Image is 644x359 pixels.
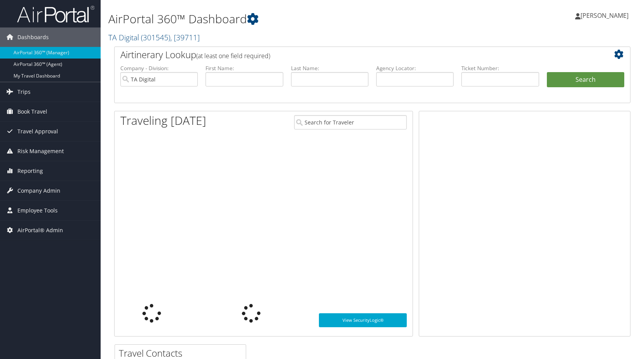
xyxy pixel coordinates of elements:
[461,64,539,72] label: Ticket Number:
[17,5,94,23] img: airportal-logo.png
[17,142,64,161] span: Risk Management
[294,115,407,129] input: Search for Traveler
[319,313,407,327] a: View SecurityLogic®
[120,64,198,72] label: Company - Division:
[120,112,206,129] h1: Traveling [DATE]
[141,32,170,43] span: ( 301545 )
[196,52,270,60] span: (at least one field required)
[575,4,636,27] a: [PERSON_NAME]
[170,32,200,43] span: , [ 39711 ]
[108,32,200,43] a: TA Digital
[17,181,60,200] span: Company Admin
[17,82,31,102] span: Trips
[17,28,49,47] span: Dashboards
[547,72,624,88] button: Search
[376,64,454,72] label: Agency Locator:
[17,221,63,240] span: AirPortal® Admin
[17,201,58,220] span: Employee Tools
[581,11,629,20] span: [PERSON_NAME]
[291,64,368,72] label: Last Name:
[108,11,460,27] h1: AirPortal 360™ Dashboard
[120,48,581,61] h2: Airtinerary Lookup
[206,64,283,72] label: First Name:
[17,122,58,141] span: Travel Approval
[17,161,43,181] span: Reporting
[17,102,47,121] span: Book Travel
